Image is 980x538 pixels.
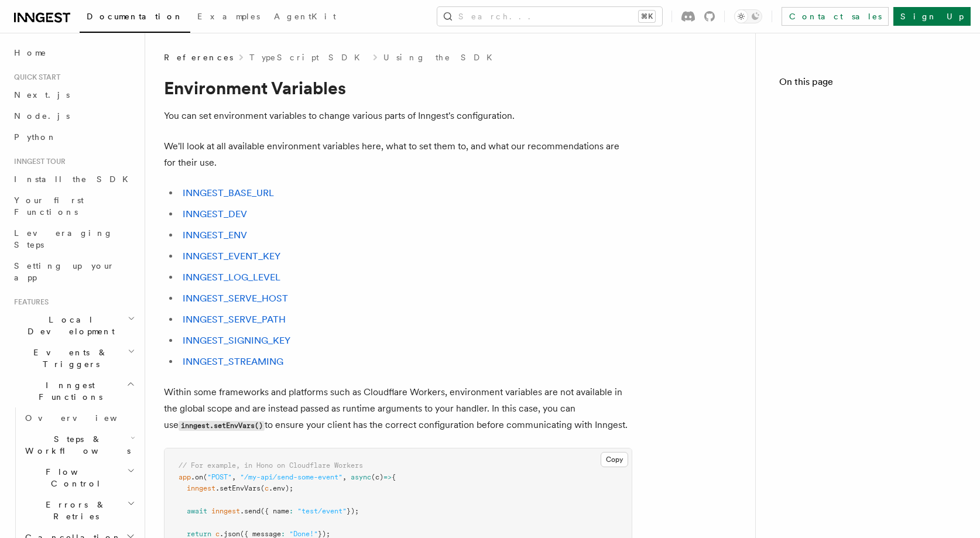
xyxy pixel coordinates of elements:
[371,473,383,481] span: (c)
[383,473,392,481] span: =>
[9,222,138,255] a: Leveraging Steps
[297,507,347,515] span: "test/event"
[9,297,49,307] span: Features
[183,335,290,346] a: INNGEST_SIGNING_KEY
[9,375,138,407] button: Inngest Functions
[20,499,127,522] span: Errors & Retries
[269,484,293,492] span: .env);
[190,4,267,32] a: Examples
[261,484,265,492] span: (
[197,12,260,21] span: Examples
[240,473,342,481] span: "/my-api/send-some-event"
[9,84,138,105] a: Next.js
[179,473,191,481] span: app
[274,12,336,21] span: AgentKit
[265,484,269,492] span: c
[14,111,70,121] span: Node.js
[164,108,632,124] p: You can set environment variables to change various parts of Inngest's configuration.
[215,530,220,538] span: c
[9,105,138,126] a: Node.js
[14,47,47,59] span: Home
[240,530,281,538] span: ({ message
[392,473,396,481] span: {
[25,413,146,423] span: Overview
[318,530,330,538] span: });
[14,261,115,282] span: Setting up your app
[164,52,233,63] span: References
[183,229,247,241] a: INNGEST_ENV
[9,347,128,370] span: Events & Triggers
[20,466,127,489] span: Flow Control
[187,530,211,538] span: return
[87,12,183,21] span: Documentation
[9,314,128,337] span: Local Development
[289,530,318,538] span: "Done!"
[183,356,283,367] a: INNGEST_STREAMING
[9,379,126,403] span: Inngest Functions
[9,42,138,63] a: Home
[183,208,247,220] a: INNGEST_DEV
[203,473,207,481] span: (
[179,461,363,470] span: // For example, in Hono on Cloudflare Workers
[14,196,84,217] span: Your first Functions
[9,342,138,375] button: Events & Triggers
[187,484,215,492] span: inngest
[9,126,138,148] a: Python
[281,530,285,538] span: :
[80,4,190,33] a: Documentation
[9,169,138,190] a: Install the SDK
[232,473,236,481] span: ,
[207,473,232,481] span: "POST"
[20,433,131,457] span: Steps & Workflows
[215,484,261,492] span: .setEnvVars
[14,174,135,184] span: Install the SDK
[383,52,499,63] a: Using the SDK
[220,530,240,538] span: .json
[9,255,138,288] a: Setting up your app
[14,228,113,249] span: Leveraging Steps
[20,429,138,461] button: Steps & Workflows
[9,190,138,222] a: Your first Functions
[240,507,261,515] span: .send
[261,507,289,515] span: ({ name
[179,421,265,431] code: inngest.setEnvVars()
[14,132,57,142] span: Python
[289,507,293,515] span: :
[183,314,286,325] a: INNGEST_SERVE_PATH
[249,52,367,63] a: TypeScript SDK
[20,494,138,527] button: Errors & Retries
[164,77,632,98] h1: Environment Variables
[639,11,655,22] kbd: ⌘K
[20,407,138,429] a: Overview
[347,507,359,515] span: });
[20,461,138,494] button: Flow Control
[734,9,762,23] button: Toggle dark mode
[9,157,66,166] span: Inngest tour
[779,75,957,94] h4: On this page
[183,293,288,304] a: INNGEST_SERVE_HOST
[601,452,628,467] button: Copy
[351,473,371,481] span: async
[14,90,70,100] span: Next.js
[183,187,274,198] a: INNGEST_BASE_URL
[164,138,632,171] p: We'll look at all available environment variables here, what to set them to, and what our recomme...
[437,7,662,26] button: Search...⌘K
[342,473,347,481] span: ,
[9,309,138,342] button: Local Development
[191,473,203,481] span: .on
[782,7,889,26] a: Contact sales
[183,251,280,262] a: INNGEST_EVENT_KEY
[211,507,240,515] span: inngest
[187,507,207,515] span: await
[267,4,343,32] a: AgentKit
[9,73,60,82] span: Quick start
[893,7,971,26] a: Sign Up
[164,384,632,434] p: Within some frameworks and platforms such as Cloudflare Workers, environment variables are not av...
[183,272,280,283] a: INNGEST_LOG_LEVEL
